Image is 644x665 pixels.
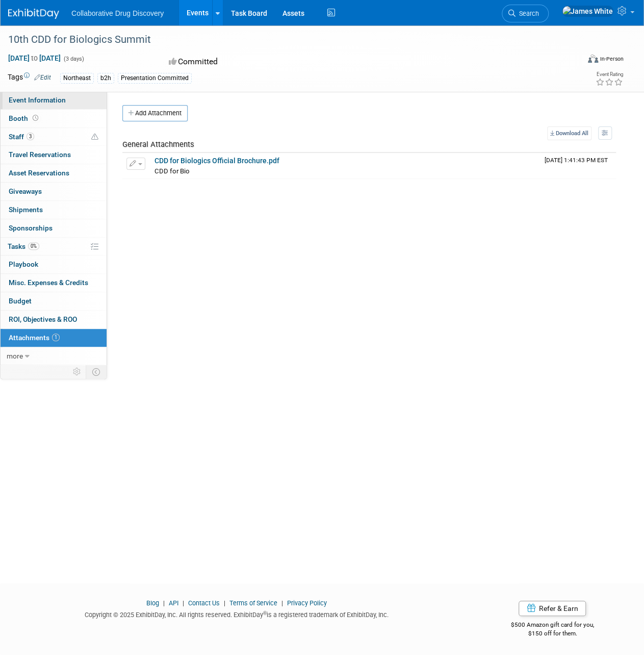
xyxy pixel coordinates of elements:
span: Potential Scheduling Conflict -- at least one attendee is tagged in another overlapping event. [91,133,98,142]
div: 10th CDD for Biologics Summit [5,31,571,49]
a: Event Information [1,91,107,109]
span: | [221,599,228,607]
a: Edit [34,74,51,81]
div: Committed [166,53,361,71]
span: CDD for Bio [154,167,190,175]
a: Booth [1,110,107,127]
span: Search [516,10,539,17]
a: Search [502,5,549,22]
span: Asset Reservations [9,169,69,177]
span: Shipments [9,206,43,214]
td: Tags [8,72,51,84]
a: Download All [547,126,591,140]
span: (3 days) [63,56,84,62]
span: | [161,599,167,607]
span: more [7,352,23,360]
a: Giveaways [1,183,107,200]
a: Attachments1 [1,329,107,347]
a: Asset Reservations [1,164,107,182]
span: Misc. Expenses & Credits [9,278,88,287]
img: ExhibitDay [8,9,59,19]
td: Upload Timestamp [540,153,616,178]
div: Northeast [60,73,94,84]
div: Presentation Committed [118,73,192,84]
a: CDD for Biologics Official Brochure.pdf [154,157,279,165]
span: | [279,599,286,607]
a: Shipments [1,201,107,219]
a: more [1,347,107,365]
div: Event Rating [596,72,623,77]
td: Toggle Event Tabs [86,365,107,378]
span: ROI, Objectives & ROO [9,315,77,323]
div: b2h [97,73,114,84]
span: Booth [9,114,40,122]
div: Event Format [534,53,624,68]
span: Sponsorships [9,224,53,232]
img: Format-Inperson.png [588,55,598,63]
a: Misc. Expenses & Credits [1,274,107,292]
a: Contact Us [188,599,220,607]
div: $150 off for them. [481,629,624,638]
a: Staff3 [1,128,107,146]
span: Attachments [9,334,60,342]
span: Event Information [9,96,66,104]
a: Terms of Service [229,599,277,607]
div: In-Person [600,55,624,63]
a: Blog [146,599,159,607]
img: James White [562,6,613,17]
span: 1 [52,334,60,341]
a: Tasks0% [1,238,107,255]
a: Sponsorships [1,219,107,237]
a: ROI, Objectives & ROO [1,311,107,328]
span: Giveaways [9,187,42,195]
span: Staff [9,133,34,141]
span: Upload Timestamp [545,157,608,164]
span: Playbook [9,260,38,268]
span: [DATE] [DATE] [8,54,61,63]
a: Refer & Earn [519,601,586,616]
sup: ® [263,610,267,616]
span: Travel Reservations [9,150,71,159]
span: to [30,54,39,62]
span: Tasks [8,242,39,250]
button: Add Attachment [122,105,188,121]
div: $500 Amazon gift card for you, [481,614,624,637]
a: Playbook [1,255,107,273]
a: API [169,599,178,607]
span: 0% [28,242,39,250]
span: Booth not reserved yet [31,114,40,122]
span: Budget [9,297,32,305]
a: Budget [1,292,107,310]
span: Collaborative Drug Discovery [71,9,164,17]
span: 3 [27,133,34,140]
span: | [180,599,187,607]
div: Copyright © 2025 ExhibitDay, Inc. All rights reserved. ExhibitDay is a registered trademark of Ex... [8,608,466,620]
span: General Attachments [122,140,194,149]
td: Personalize Event Tab Strip [68,365,86,378]
a: Travel Reservations [1,146,107,164]
a: Privacy Policy [287,599,327,607]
